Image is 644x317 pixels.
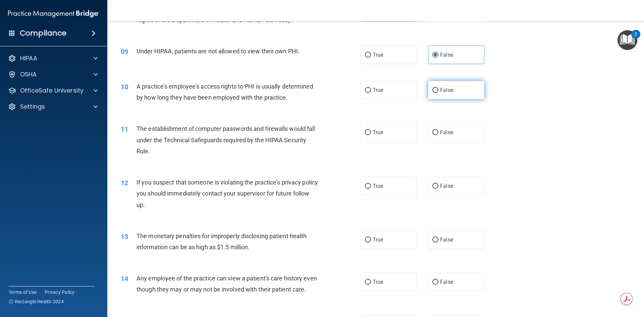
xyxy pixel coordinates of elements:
span: False [440,183,453,189]
span: Any employee of the practice can view a patient's care history even though they may or may not be... [137,275,317,293]
span: True [373,236,383,243]
span: HIPAA is a federal law which is enforced by OCR (Office for Civil Rights of the Department of Hea... [137,5,307,23]
span: True [373,52,383,58]
span: True [373,183,383,189]
input: True [365,88,371,93]
span: False [440,129,453,136]
span: The establishment of computer passwords and firewalls would fall under the Technical Safeguards r... [137,125,315,154]
a: HIPAA [8,54,98,62]
span: False [440,52,453,58]
span: A practice's employee's access rights to PHI is usually determined by how long they have been emp... [137,83,313,101]
h4: Compliance [20,29,66,38]
p: HIPAA [20,54,37,62]
p: OfficeSafe University [20,87,84,95]
div: 2 [635,34,637,43]
span: 13 [121,232,128,241]
a: OSHA [8,70,98,78]
a: Terms of Use [9,289,37,296]
span: False [440,236,453,243]
span: True [373,279,383,285]
input: False [432,53,438,58]
p: OSHA [20,70,37,78]
input: True [365,280,371,285]
span: True [373,87,383,93]
button: Open Resource Center, 2 new notifications [618,30,637,50]
span: 11 [121,125,128,133]
input: False [432,184,438,189]
span: If you suspect that someone is violating the practice's privacy policy you should immediately con... [137,179,318,208]
p: Settings [20,103,45,111]
span: Under HIPAA, patients are not allowed to view their own PHI. [137,48,300,55]
a: Privacy Policy [45,289,75,296]
input: True [365,184,371,189]
span: False [440,279,453,285]
img: PMB logo [8,7,99,20]
span: True [373,129,383,136]
span: Ⓒ Rectangle Health 2024 [9,298,64,305]
iframe: Drift Widget Chat Controller [528,269,636,296]
input: False [432,130,438,135]
input: True [365,53,371,58]
input: False [432,280,438,285]
input: False [432,88,438,93]
span: 10 [121,83,128,91]
span: False [440,87,453,93]
a: OfficeSafe University [8,87,98,95]
input: False [432,237,438,243]
span: 12 [121,179,128,187]
input: True [365,237,371,243]
input: True [365,130,371,135]
span: 09 [121,48,128,56]
span: 14 [121,275,128,283]
a: Settings [8,103,98,111]
span: The monetary penalties for improperly disclosing patient health information can be as high as $1.... [137,232,307,251]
